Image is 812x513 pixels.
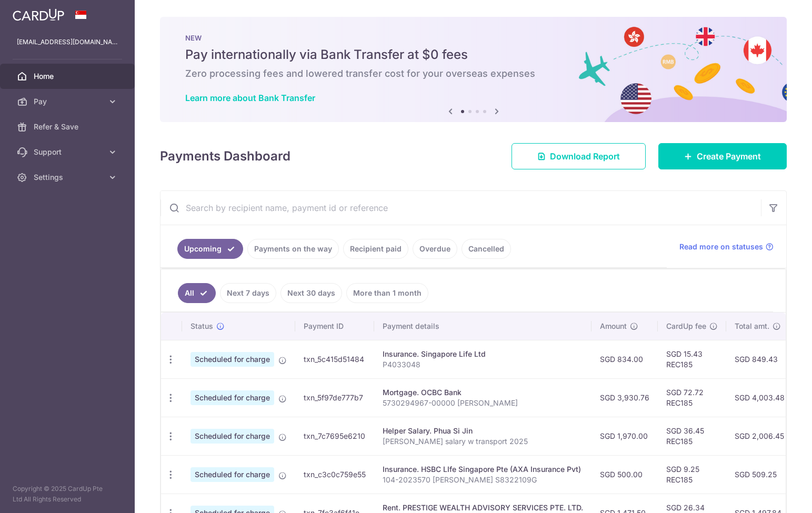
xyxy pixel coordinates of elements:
td: SGD 3,930.76 [592,378,658,417]
span: Scheduled for charge [191,429,274,444]
div: Insurance. Singapore Life Ltd [383,349,583,359]
span: Refer & Save [34,122,103,132]
span: Scheduled for charge [191,390,274,405]
a: Next 7 days [220,283,276,303]
h6: Zero processing fees and lowered transfer cost for your overseas expenses [185,67,761,80]
td: txn_5f97de777b7 [295,378,374,417]
td: SGD 4,003.48 [726,378,793,417]
span: Download Report [550,150,620,163]
th: Payment ID [295,313,374,340]
p: [EMAIL_ADDRESS][DOMAIN_NAME] [17,37,118,47]
a: All [178,283,216,303]
td: SGD 500.00 [592,455,658,494]
h4: Payments Dashboard [160,147,290,166]
td: SGD 72.72 REC185 [658,378,726,417]
td: txn_7c7695e6210 [295,417,374,455]
td: txn_c3c0c759e55 [295,455,374,494]
td: SGD 509.25 [726,455,793,494]
span: Settings [34,172,103,183]
a: Download Report [512,143,646,169]
span: Status [191,321,213,331]
a: Overdue [413,239,457,259]
span: Amount [600,321,627,331]
p: 104-2023570 [PERSON_NAME] S8322109G [383,475,583,485]
td: SGD 834.00 [592,340,658,378]
div: Insurance. HSBC LIfe Singapore Pte (AXA Insurance Pvt) [383,464,583,475]
div: Rent. PRESTIGE WEALTH ADVISORY SERVICES PTE. LTD. [383,502,583,513]
a: Upcoming [177,239,243,259]
a: Recipient paid [343,239,408,259]
td: txn_5c415d51484 [295,340,374,378]
h5: Pay internationally via Bank Transfer at $0 fees [185,46,761,63]
a: Create Payment [658,143,787,169]
p: 5730294967-00000 [PERSON_NAME] [383,398,583,408]
a: More than 1 month [346,283,428,303]
p: P4033048 [383,359,583,370]
td: SGD 1,970.00 [592,417,658,455]
a: Read more on statuses [679,242,774,252]
a: Next 30 days [280,283,342,303]
span: CardUp fee [666,321,706,331]
a: Learn more about Bank Transfer [185,93,315,103]
a: Cancelled [462,239,511,259]
img: CardUp [13,8,64,21]
img: Bank transfer banner [160,17,787,122]
td: SGD 849.43 [726,340,793,378]
div: Helper Salary. Phua Si Jin [383,426,583,436]
input: Search by recipient name, payment id or reference [161,191,761,225]
span: Total amt. [735,321,769,331]
span: Read more on statuses [679,242,763,252]
td: SGD 9.25 REC185 [658,455,726,494]
span: Scheduled for charge [191,352,274,367]
span: Support [34,147,103,157]
p: NEW [185,34,761,42]
a: Payments on the way [247,239,339,259]
span: Pay [34,96,103,107]
td: SGD 15.43 REC185 [658,340,726,378]
span: Create Payment [697,150,761,163]
span: Home [34,71,103,82]
div: Mortgage. OCBC Bank [383,387,583,398]
span: Scheduled for charge [191,467,274,482]
td: SGD 2,006.45 [726,417,793,455]
th: Payment details [374,313,592,340]
td: SGD 36.45 REC185 [658,417,726,455]
p: [PERSON_NAME] salary w transport 2025 [383,436,583,447]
